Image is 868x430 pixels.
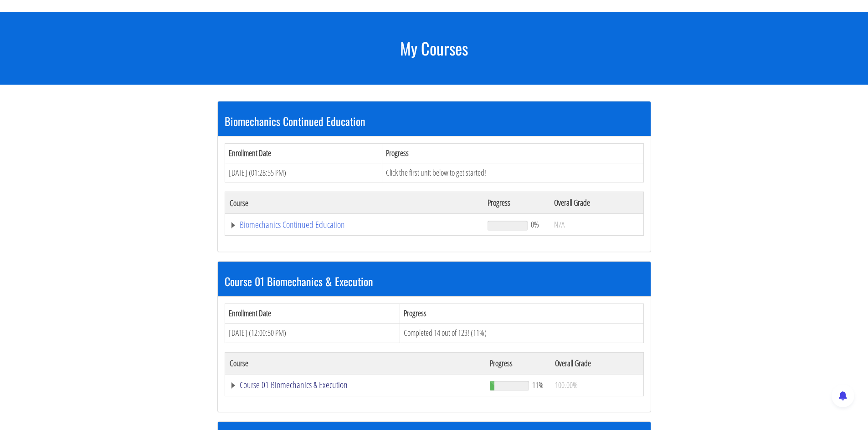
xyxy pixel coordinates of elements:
[531,219,539,229] span: 0%
[230,220,479,229] a: Biomechanics Continued Education
[400,304,643,324] th: Progress
[483,192,549,214] th: Progress
[230,380,481,390] a: Course 01 Biomechanics & Execution
[225,352,485,374] th: Course
[225,143,382,163] th: Enrollment Date
[550,374,643,396] td: 100.00%
[400,323,643,343] td: Completed 14 out of 123! (11%)
[225,323,400,343] td: [DATE] (12:00:50 PM)
[550,352,643,374] th: Overall Grade
[225,115,644,127] h3: Biomechanics Continued Education
[550,192,643,214] th: Overall Grade
[382,143,643,163] th: Progress
[225,192,483,214] th: Course
[382,163,643,182] td: Click the first unit below to get started!
[485,352,550,374] th: Progress
[225,275,644,287] h3: Course 01 Biomechanics & Execution
[550,214,643,236] td: N/A
[225,163,382,182] td: [DATE] (01:28:55 PM)
[532,380,544,390] span: 11%
[225,304,400,324] th: Enrollment Date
